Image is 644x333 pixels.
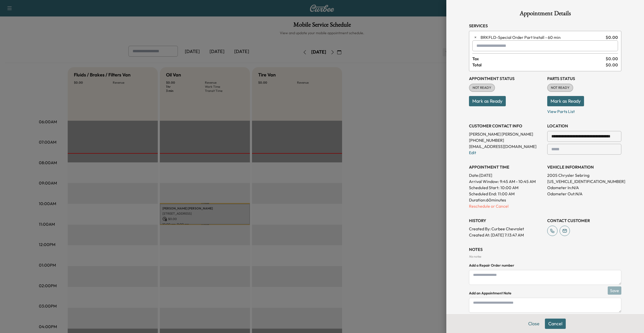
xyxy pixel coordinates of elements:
[500,178,536,185] span: 9:45 AM - 10:45 AM
[469,123,543,129] h3: CUSTOMER CONTACT INFO
[547,96,584,106] button: Mark as Ready
[469,10,621,19] h1: Appointment Details
[500,185,518,191] p: 10:00 AM
[469,185,499,191] p: Scheduled Start:
[606,56,618,62] span: $ 0.00
[469,203,543,209] p: Reschedule or Cancel
[606,62,618,68] span: $ 0.00
[469,172,543,178] p: Date: [DATE]
[606,34,618,40] span: $ 0.00
[547,191,621,197] p: Odometer Out: N/A
[548,85,573,90] span: NOT READY
[469,263,621,268] h4: Add a Repair Order number
[547,172,621,178] p: 2005 Chrysler Sebring
[547,75,621,82] h3: Parts Status
[469,255,621,259] div: No notes
[469,246,621,252] h3: NOTES
[469,232,543,238] p: Created At : [DATE] 7:13:47 AM
[469,96,506,106] button: Mark as Ready
[547,178,621,185] p: [US_VEHICLE_IDENTIFICATION_NUMBER]
[469,75,543,82] h3: Appointment Status
[547,217,621,224] h3: CONTACT CUSTOMER
[469,131,543,137] p: [PERSON_NAME] [PERSON_NAME]
[481,34,604,40] span: Special Order Part Install - 60 min
[469,197,543,203] p: Duration: 60 minutes
[469,226,543,232] p: Created By : Curbee Chevrolet
[525,319,543,329] button: Close
[498,191,515,197] p: 11:00 AM
[547,106,621,115] p: View Parts List
[469,217,543,224] h3: History
[469,23,621,29] h3: Services
[547,123,621,129] h3: LOCATION
[547,164,621,170] h3: VEHICLE INFORMATION
[472,62,606,68] span: Total
[469,191,497,197] p: Scheduled End:
[469,291,621,296] h4: Add an Appointment Note
[469,164,543,170] h3: APPOINTMENT TIME
[472,56,606,62] span: Tax
[547,185,621,191] p: Odometer In: N/A
[469,85,494,90] span: NOT READY
[469,143,543,150] p: [EMAIL_ADDRESS][DOMAIN_NAME]
[469,150,476,155] a: Edit
[545,319,566,329] button: Cancel
[469,137,543,143] p: [PHONE_NUMBER]
[469,178,543,185] p: Arrival Window:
